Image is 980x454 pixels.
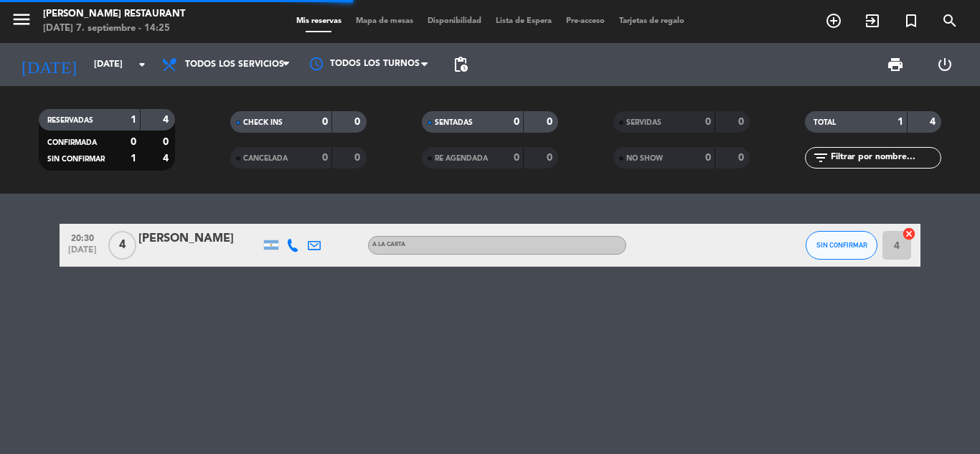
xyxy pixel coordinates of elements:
span: SIN CONFIRMAR [47,156,105,163]
i: filter_list [812,149,829,166]
strong: 4 [163,153,171,164]
div: [PERSON_NAME] [138,230,260,248]
strong: 0 [705,117,711,127]
strong: 4 [163,115,171,125]
span: pending_actions [452,56,469,73]
i: turned_in_not [903,12,920,29]
span: Tarjetas de regalo [612,17,692,25]
span: Disponibilidad [420,17,489,25]
span: [DATE] [65,245,100,262]
span: CANCELADA [243,155,288,162]
strong: 0 [547,153,555,163]
strong: 4 [930,117,938,127]
button: SIN CONFIRMAR [806,231,877,260]
span: Mapa de mesas [349,17,420,25]
span: RESERVADAS [47,117,93,124]
i: exit_to_app [864,12,881,29]
strong: 1 [897,117,903,127]
span: NO SHOW [626,155,663,162]
strong: 1 [131,115,136,125]
span: SIN CONFIRMAR [816,241,867,249]
i: menu [11,9,32,30]
button: menu [11,9,32,35]
strong: 0 [738,153,747,163]
i: add_circle_outline [825,12,842,29]
i: search [941,12,958,29]
strong: 0 [514,117,519,127]
strong: 0 [322,117,328,127]
span: SENTADAS [435,119,473,126]
input: Filtrar por nombre... [829,150,941,166]
span: RE AGENDADA [435,155,488,162]
span: A LA CARTA [372,242,405,247]
span: TOTAL [814,119,836,126]
span: CHECK INS [243,119,283,126]
span: Mis reservas [289,17,349,25]
strong: 0 [547,117,555,127]
strong: 0 [322,153,328,163]
div: [DATE] 7. septiembre - 14:25 [43,22,185,36]
div: LOG OUT [920,43,969,86]
i: power_settings_new [936,56,953,73]
strong: 0 [163,137,171,147]
span: SERVIDAS [626,119,661,126]
strong: 1 [131,153,136,164]
strong: 0 [131,137,136,147]
strong: 0 [738,117,747,127]
i: arrow_drop_down [133,56,151,73]
span: 20:30 [65,229,100,245]
i: cancel [902,227,916,241]
span: CONFIRMADA [47,139,97,146]
span: Pre-acceso [559,17,612,25]
span: 4 [108,231,136,260]
strong: 0 [514,153,519,163]
strong: 0 [354,153,363,163]
span: Lista de Espera [489,17,559,25]
div: [PERSON_NAME] Restaurant [43,7,185,22]
strong: 0 [354,117,363,127]
span: print [887,56,904,73]
span: Todos los servicios [185,60,284,70]
i: [DATE] [11,49,87,80]
strong: 0 [705,153,711,163]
